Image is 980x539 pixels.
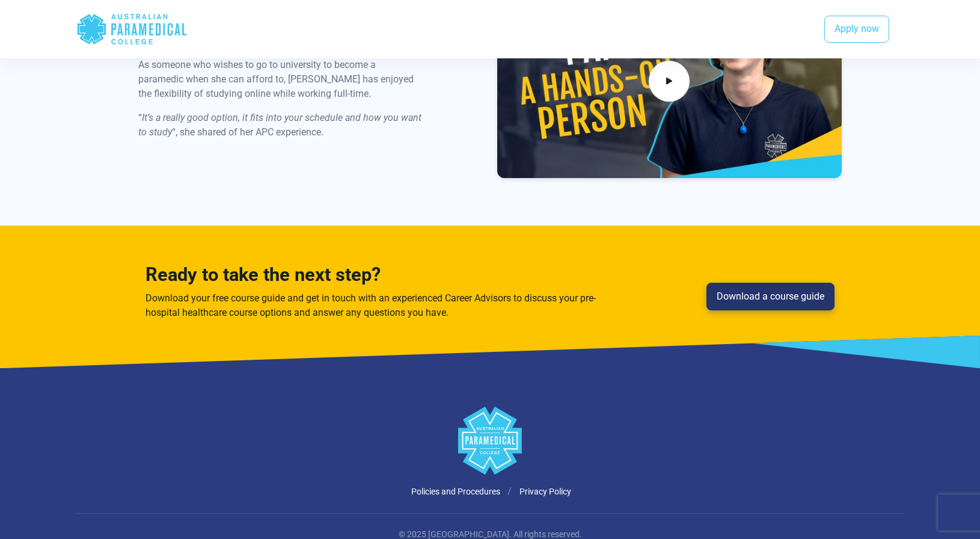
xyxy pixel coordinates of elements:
[824,16,889,43] a: Apply now
[519,487,571,496] a: Privacy Policy
[138,58,423,101] p: As someone who wishes to go to university to become a paramedic when she can afford to, [PERSON_N...
[138,112,421,138] em: It’s a really good option, it fits into your schedule and how you want to study
[145,291,600,320] p: Download your free course guide and get in touch with an experienced Career Advisors to discuss y...
[145,264,600,286] h3: Ready to take the next step?
[76,10,188,49] div: Australian Paramedical College
[706,283,835,310] a: Download a course guide
[138,111,423,140] p: “ “, she shared of her APC experience.
[411,487,500,496] a: Policies and Procedures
